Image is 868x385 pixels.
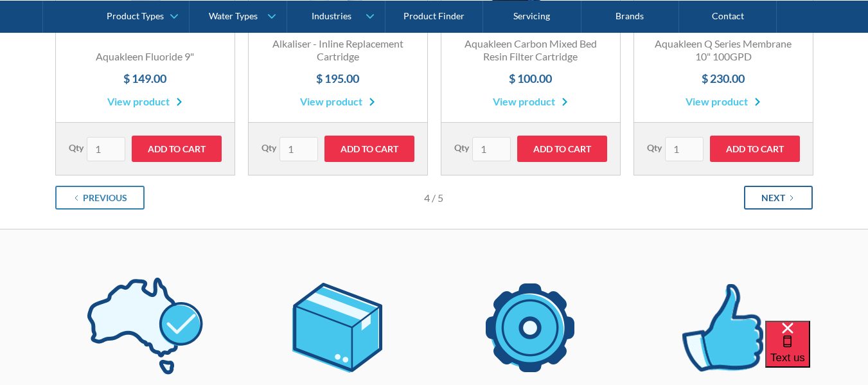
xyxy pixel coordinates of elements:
[107,10,164,21] div: Product Types
[493,94,568,109] a: View product
[69,141,84,154] label: Qty
[86,268,204,384] img: [Aquakleen water filter cartridges] Delivery all over Australia
[454,141,469,154] label: Qty
[261,37,414,64] h3: Alkaliser - Inline Replacement Cartridge
[647,141,662,154] label: Qty
[454,37,607,64] h3: Aquakleen Carbon Mixed Bed Resin Filter Cartridge
[765,321,868,385] iframe: podium webchat widget bubble
[209,10,258,21] div: Water Types
[311,190,557,206] div: Page 4 of 5
[261,141,276,154] label: Qty
[261,70,414,87] h4: $ 195.00
[517,136,607,162] input: Add to Cart
[132,136,222,162] input: Add to Cart
[324,136,414,162] input: Add to Cart
[69,70,222,87] h4: $ 149.00
[55,175,813,210] div: List
[647,70,800,87] h4: $ 230.00
[686,94,761,109] a: View product
[761,191,785,204] div: Next
[107,94,182,109] a: View product
[647,37,800,64] h3: Aquakleen Q Series Membrane 10" 100GPD
[710,136,800,162] input: Add to Cart
[83,191,127,204] div: Previous
[69,50,222,64] h3: Aquakleen Fluoride 9"
[312,10,351,21] div: Industries
[55,186,145,210] a: Previous Page
[744,186,813,210] a: Next Page
[300,94,375,109] a: View product
[454,70,607,87] h4: $ 100.00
